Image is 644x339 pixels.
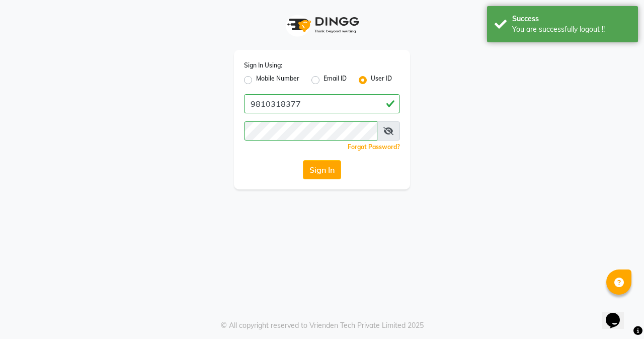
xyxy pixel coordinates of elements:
[371,74,392,86] label: User ID
[602,299,634,329] iframe: chat widget
[244,121,377,141] input: Username
[348,143,400,151] a: Forgot Password?
[512,14,630,24] div: Success
[512,24,630,35] div: You are successfully logout !!
[256,74,299,86] label: Mobile Number
[324,74,347,86] label: Email ID
[244,94,400,113] input: Username
[282,10,362,40] img: logo1.svg
[303,160,341,179] button: Sign In
[244,61,282,70] label: Sign In Using:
